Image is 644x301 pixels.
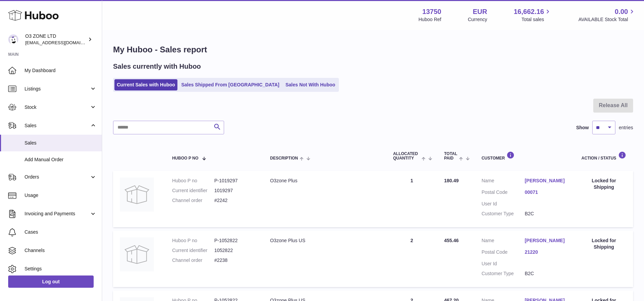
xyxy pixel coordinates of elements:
dt: Customer Type [482,211,525,217]
span: Stock [25,104,90,111]
span: Description [270,156,298,161]
div: Locked for Shipping [581,237,626,250]
dd: P-1019297 [214,178,256,184]
span: Invoicing and Payments [25,211,90,217]
dd: #2242 [214,197,256,204]
strong: EUR [473,7,487,16]
a: 0.00 AVAILABLE Stock Total [578,7,636,23]
a: [PERSON_NAME] [525,237,568,244]
dt: User Id [482,201,525,207]
div: Action / Status [581,151,626,161]
span: [EMAIL_ADDRESS][DOMAIN_NAME] [25,40,100,45]
a: Sales Shipped From [GEOGRAPHIC_DATA] [179,79,282,90]
td: 2 [386,231,437,287]
dt: Huboo P no [172,178,214,184]
img: no-photo.jpg [120,237,154,271]
span: Cases [25,229,97,235]
span: Orders [25,174,90,180]
dt: Customer Type [482,270,525,277]
div: Huboo Ref [419,16,441,23]
span: Usage [25,192,97,199]
dt: Channel order [172,257,214,264]
strong: 13750 [422,7,441,16]
h2: Sales currently with Huboo [113,62,201,71]
dd: 1052822 [214,247,256,254]
span: AVAILABLE Stock Total [578,16,636,23]
dd: 1019297 [214,187,256,194]
dt: User Id [482,261,525,267]
dt: Current identifier [172,187,214,194]
a: Sales Not With Huboo [283,79,337,90]
dd: #2238 [214,257,256,264]
a: 21220 [525,249,568,255]
span: 16,662.16 [514,7,544,16]
img: hello@o3zoneltd.co.uk [8,34,18,45]
dt: Postal Code [482,189,525,197]
a: 16,662.16 Total sales [514,7,552,23]
dt: Huboo P no [172,237,214,244]
span: Add Manual Order [25,156,97,163]
span: Listings [25,86,90,92]
span: Total sales [521,16,552,23]
span: 0.00 [615,7,628,16]
dd: P-1052822 [214,237,256,244]
span: Total paid [444,152,457,161]
span: ALLOCATED Quantity [393,152,420,161]
img: no-photo-large.jpg [120,178,154,212]
div: O3zone Plus US [270,237,379,244]
span: Sales [25,122,90,129]
span: Sales [25,140,97,146]
dt: Name [482,178,525,186]
h1: My Huboo - Sales report [113,44,633,55]
dd: B2C [525,211,568,217]
div: Currency [468,16,487,23]
a: [PERSON_NAME] [525,178,568,184]
a: 00071 [525,189,568,196]
label: Show [576,124,589,131]
a: Log out [8,275,94,288]
dt: Name [482,237,525,246]
span: 180.49 [444,178,459,183]
dt: Postal Code [482,249,525,257]
span: Huboo P no [172,156,198,161]
a: Current Sales with Huboo [114,79,177,90]
span: 455.46 [444,238,459,243]
div: Locked for Shipping [581,178,626,190]
div: O3zone Plus [270,178,379,184]
span: entries [619,124,633,131]
span: Settings [25,266,97,272]
div: O3 ZONE LTD [25,33,87,46]
dt: Current identifier [172,247,214,254]
span: Channels [25,247,97,254]
span: My Dashboard [25,67,97,74]
dd: B2C [525,270,568,277]
td: 1 [386,171,437,227]
dt: Channel order [172,197,214,204]
div: Customer [482,151,568,161]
